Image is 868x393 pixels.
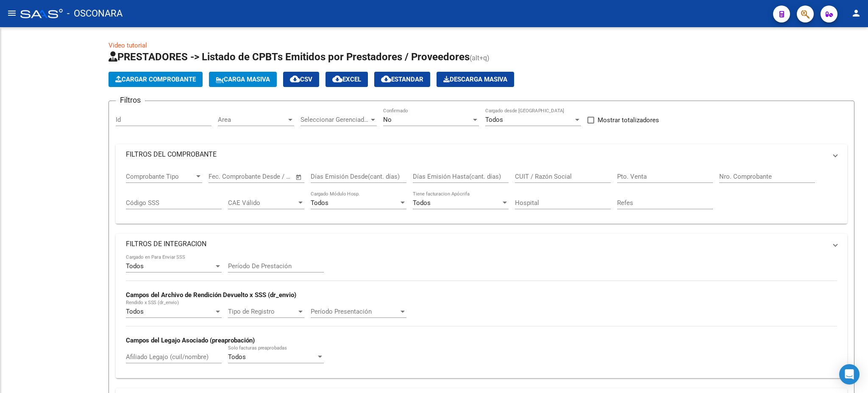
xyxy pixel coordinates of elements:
[332,76,361,83] span: EXCEL
[470,54,490,62] span: (alt+q)
[218,116,287,124] span: Area
[108,42,147,49] a: Video tutorial
[437,72,514,87] button: Descarga Masiva
[381,74,391,84] mat-icon: cloud_download
[209,72,277,87] button: Carga Masiva
[228,199,297,207] span: CAE Válido
[126,173,195,180] span: Comprobante Tipo
[290,76,312,83] span: CSV
[116,234,847,254] mat-expansion-panel-header: FILTROS DE INTEGRACION
[598,115,659,125] span: Mostrar totalizadores
[7,8,17,18] mat-icon: menu
[126,308,144,315] span: Todos
[228,353,246,361] span: Todos
[116,94,145,106] h3: Filtros
[108,72,203,87] button: Cargar Comprobante
[443,76,507,83] span: Descarga Masiva
[381,76,423,83] span: Estandar
[126,337,255,344] strong: Campos del Legajo Asociado (preaprobación)
[228,308,297,315] span: Tipo de Registro
[283,72,319,87] button: CSV
[126,262,144,270] span: Todos
[126,291,296,299] strong: Campos del Archivo de Rendición Devuelto x SSS (dr_envio)
[485,116,503,124] span: Todos
[294,172,304,182] button: Open calendar
[67,4,122,23] span: - OSCONARA
[115,76,196,83] span: Cargar Comprobante
[311,308,399,315] span: Período Presentación
[216,76,270,83] span: Carga Masiva
[413,199,431,207] span: Todos
[126,150,827,159] mat-panel-title: FILTROS DEL COMPROBANTE
[851,8,861,18] mat-icon: person
[311,199,328,207] span: Todos
[383,116,392,124] span: No
[116,144,847,165] mat-expansion-panel-header: FILTROS DEL COMPROBANTE
[374,72,430,87] button: Estandar
[126,239,827,249] mat-panel-title: FILTROS DE INTEGRACION
[437,72,514,87] app-download-masive: Descarga masiva de comprobantes (adjuntos)
[116,254,847,378] div: FILTROS DE INTEGRACION
[325,72,368,87] button: EXCEL
[116,165,847,224] div: FILTROS DEL COMPROBANTE
[300,116,369,124] span: Seleccionar Gerenciador
[332,74,342,84] mat-icon: cloud_download
[108,51,470,63] span: PRESTADORES -> Listado de CPBTs Emitidos por Prestadores / Proveedores
[290,74,300,84] mat-icon: cloud_download
[209,173,236,180] input: Start date
[839,364,860,385] div: Open Intercom Messenger
[244,173,285,180] input: End date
